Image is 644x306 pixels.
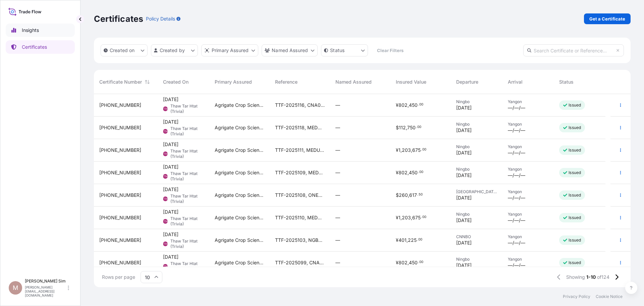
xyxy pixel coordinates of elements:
[396,148,398,152] span: ¥
[419,193,423,196] span: 50
[456,99,497,104] span: Ningbo
[398,103,408,107] span: 802
[163,209,178,215] span: [DATE]
[409,193,417,198] span: 617
[275,259,325,266] span: TTF-2025099, CNA0275213
[377,47,404,54] p: Clear Filters
[396,238,398,243] span: ¥
[508,172,525,179] span: —/—/—
[398,215,400,220] span: 1
[335,124,340,131] span: —
[335,147,340,154] span: —
[417,126,421,128] span: 00
[508,194,525,201] span: —/—/—
[456,239,472,246] span: [DATE]
[99,214,141,221] span: [PHONE_NUMBER]
[456,189,497,194] span: [GEOGRAPHIC_DATA]
[99,169,141,176] span: [PHONE_NUMBER]
[99,237,141,244] span: [PHONE_NUMBER]
[456,127,472,134] span: [DATE]
[396,215,398,220] span: ¥
[396,103,398,107] span: ¥
[508,149,525,156] span: —/—/—
[508,239,525,246] span: —/—/—
[456,122,497,127] span: Ningbo
[398,260,408,265] span: 802
[508,99,549,104] span: Yangon
[417,238,418,241] span: .
[13,285,18,291] span: M
[569,125,581,130] p: Issued
[419,171,423,173] span: 00
[569,102,581,108] p: Issued
[215,124,264,131] span: Agrigate Crop Sciences Pte. Ltd.
[418,238,422,241] span: 00
[418,261,419,263] span: .
[22,27,39,34] p: Insights
[335,237,340,244] span: —
[456,104,472,111] span: [DATE]
[508,167,549,172] span: Yangon
[170,148,204,159] span: Thaw Tar Htat (Trivia)
[408,238,417,243] span: 225
[99,147,141,154] span: [PHONE_NUMBER]
[162,173,169,180] span: TTH(
[569,147,581,153] p: Issued
[398,148,400,152] span: 1
[597,274,609,280] span: of 124
[6,24,75,37] a: Insights
[584,13,631,24] a: Get a Certificate
[170,216,204,227] span: Thaw Tar Htat (Trivia)
[409,260,418,265] span: 450
[456,234,497,239] span: CNNBO
[399,193,408,198] span: 260
[99,124,141,131] span: [PHONE_NUMBER]
[421,148,422,151] span: .
[596,294,623,299] a: Cookie Notice
[330,47,344,54] p: Status
[400,148,402,152] span: ,
[569,170,581,175] p: Issued
[162,195,169,202] span: TTH(
[523,44,624,56] input: Search Certificate or Reference...
[508,144,549,149] span: Yangon
[170,171,204,182] span: Thaw Tar Htat (Trivia)
[262,44,318,56] button: cargoOwner Filter options
[101,44,148,56] button: createdOn Filter options
[25,278,66,284] p: [PERSON_NAME] Sim
[456,217,472,224] span: [DATE]
[94,13,143,24] p: Certificates
[170,261,204,272] span: Thaw Tar Htat (Trivia)
[275,169,325,176] span: TTF-2025109, MEDUOT125400
[162,218,169,225] span: TTH(
[99,79,142,85] span: Certificate Number
[409,103,418,107] span: 450
[406,125,407,130] span: ,
[335,192,340,199] span: —
[99,102,141,108] span: [PHONE_NUMBER]
[162,263,169,270] span: TTH(
[508,122,549,127] span: Yangon
[569,192,581,198] p: Issued
[215,147,264,154] span: Agrigate Crop Sciences Pte. Ltd.
[569,237,581,243] p: Issued
[411,148,412,152] span: ,
[411,215,412,220] span: ,
[163,141,178,148] span: [DATE]
[400,215,402,220] span: ,
[215,259,264,266] span: Agrigate Crop Sciences Pte. Ltd.
[508,257,549,262] span: Yangon
[275,124,325,131] span: TTF-2025118, MEDUOT125418
[163,79,189,85] span: Created On
[335,79,372,85] span: Named Assured
[215,79,252,85] span: Primary Assured
[419,261,423,263] span: 00
[170,126,204,137] span: Thaw Tar Htat (Trivia)
[566,274,585,280] span: Showing
[586,274,596,280] span: 1-10
[170,193,204,204] span: Thaw Tar Htat (Trivia)
[456,149,472,156] span: [DATE]
[321,44,368,56] button: certificateStatus Filter options
[409,170,418,175] span: 450
[456,212,497,217] span: Ningbo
